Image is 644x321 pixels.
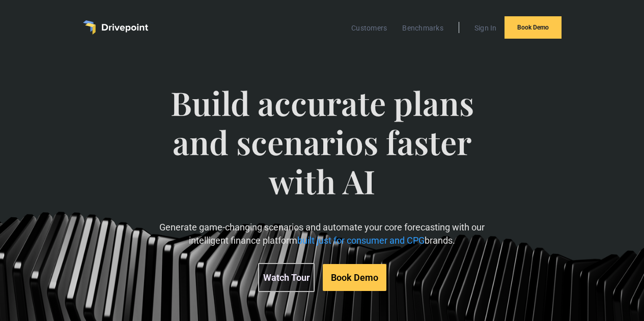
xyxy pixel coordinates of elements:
[469,21,502,35] a: Sign In
[397,21,449,35] a: Benchmarks
[83,20,148,35] a: home
[346,21,392,35] a: Customers
[141,221,503,246] p: Generate game-changing scenarios and automate your core forecasting with our intelligent finance ...
[323,264,386,291] a: Book Demo
[258,263,315,292] a: Watch Tour
[141,83,503,221] span: Build accurate plans and scenarios faster with AI
[505,16,562,39] a: Book Demo
[297,235,425,246] span: built just for consumer and CPG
